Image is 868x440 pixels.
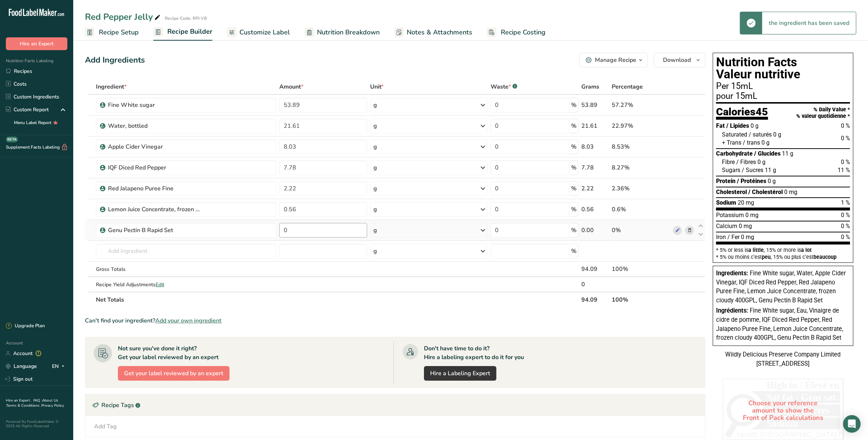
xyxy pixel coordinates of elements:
[581,163,609,172] div: 7.78
[765,167,776,174] span: 11 g
[716,178,735,184] span: Protein
[612,142,670,151] div: 8.53%
[581,142,609,151] div: 8.03
[581,280,609,289] div: 0
[748,189,783,195] span: / Cholestérol
[6,398,58,408] a: About Us .
[33,398,42,403] a: FAQ .
[612,82,643,91] span: Percentage
[99,27,139,37] span: Recipe Setup
[153,23,212,41] a: Recipe Builder
[716,150,753,157] span: Carbohydrate
[743,139,760,146] span: / trans
[373,122,377,130] div: g
[722,131,747,138] span: Saturated
[407,27,472,37] span: Notes & Attachments
[581,226,609,235] div: 0.00
[796,107,850,119] div: % Daily Value * % valeur quotidienne *
[96,244,276,258] input: Add Ingredient
[716,234,726,240] span: Iron
[716,56,850,81] h1: Nutrition Facts Valeur nutritive
[757,159,765,165] span: 0 g
[373,226,377,235] div: g
[756,105,768,118] span: 45
[801,247,812,253] span: a lot
[612,265,670,273] div: 100%
[762,254,771,260] span: peu
[94,292,580,307] th: Net Totals
[581,101,609,109] div: 53.89
[612,205,670,214] div: 0.6%
[373,247,377,256] div: g
[373,184,377,193] div: g
[841,122,850,129] span: 0 %
[716,270,748,277] span: Ingredients:
[94,422,117,431] div: Add Tag
[611,292,672,307] th: 100%
[716,254,850,260] div: * 5% ou moins c’est , 15% ou plus c’est
[317,27,380,37] span: Nutrition Breakdown
[85,54,145,66] div: Add Ingredients
[713,350,853,368] div: Wildly Delicious Preserve Company Limited [STREET_ADDRESS]
[738,199,754,206] span: 20 mg
[841,234,850,240] span: 0 %
[108,163,200,172] div: IQF Diced Red Pepper
[716,122,725,129] span: Fat
[741,234,754,240] span: 0 mg
[663,56,691,64] span: Download
[394,24,472,41] a: Notes & Attachments
[716,270,846,304] span: Fine White sugar, Water, Apple Cider Vinegar, IQF Diced Red Pepper, Red Jalapeno Puree Fine, Lemo...
[85,394,705,416] div: Recipe Tags
[742,167,763,174] span: / Sucres
[739,223,752,230] span: 0 mg
[841,199,850,206] span: 1 %
[491,82,517,91] div: Waste
[108,205,200,214] div: Lemon Juice Concentrate, frozen cloudy 400GPL
[6,403,41,408] a: Terms & Conditions .
[761,139,770,146] span: 0 g
[96,281,276,288] div: Recipe Yield Adjustments
[373,205,377,214] div: g
[6,137,18,142] div: BETA
[6,360,37,373] a: Language
[716,92,850,101] div: pour 15mL
[96,82,127,91] span: Ingredient
[716,189,747,195] span: Cholesterol
[165,15,207,22] div: Recipe Code: RPJ VB
[108,122,200,130] div: Water, bottled
[716,245,850,260] section: * 5% or less is , 15% or more is
[96,265,276,273] div: Gross Totals
[838,167,850,174] span: 11 %
[85,316,705,325] div: Can't find your ingredient?
[239,27,290,37] span: Customize Label
[108,142,200,151] div: Apple Cider Vinegar
[782,150,793,157] span: 11 g
[716,212,744,219] span: Potassium
[841,159,850,165] span: 0 %
[118,366,230,381] button: Get your label reviewed by an expert
[305,24,380,41] a: Nutrition Breakdown
[41,403,64,408] a: Privacy Policy
[424,366,496,381] a: Hire a Labeling Expert
[841,135,850,142] span: 0 %
[716,82,850,91] div: Per 15mL
[716,199,736,206] span: Sodium
[580,292,611,307] th: 94.09
[108,101,200,109] div: Fine White sugar
[736,159,756,165] span: / Fibres
[773,131,781,138] span: 0 g
[750,122,759,129] span: 0 g
[784,189,797,195] span: 0 mg
[373,142,377,151] div: g
[124,369,223,378] span: Get your label reviewed by an expert
[6,106,49,113] div: Custom Report
[726,122,749,129] span: / Lipides
[612,184,670,193] div: 2.36%
[722,167,740,174] span: Sugars
[612,122,670,130] div: 22.97%
[167,27,212,37] span: Recipe Builder
[279,82,303,91] span: Amount
[841,212,850,219] span: 0 %
[716,307,843,341] span: Fine White sugar, Eau, Vinaigre de cidre de pomme, IQF Diced Red Pepper, Red Jalapeno Puree Fine,...
[722,159,735,165] span: Fibre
